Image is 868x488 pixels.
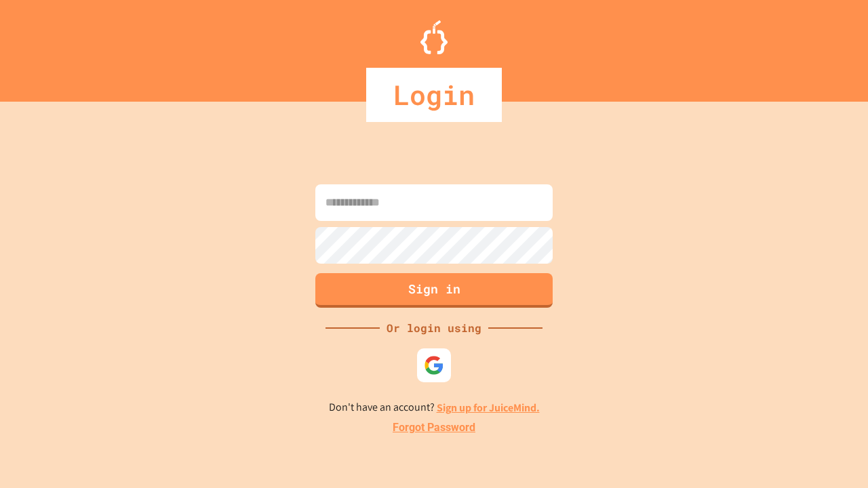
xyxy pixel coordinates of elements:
[315,273,553,308] button: Sign in
[393,420,475,436] a: Forgot Password
[424,355,444,375] img: google-icon.svg
[420,20,448,54] img: Logo.svg
[366,68,502,122] div: Login
[437,401,540,415] a: Sign up for JuiceMind.
[329,399,540,416] p: Don't have an account?
[380,320,488,336] div: Or login using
